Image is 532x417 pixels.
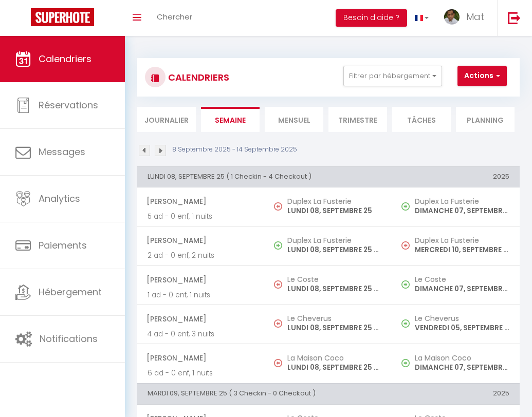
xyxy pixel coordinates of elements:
[415,205,509,216] p: DIMANCHE 07, SEPTEMBRE 25
[401,241,410,250] img: NO IMAGE
[444,9,460,25] img: ...
[148,211,254,222] p: 5 ad - 0 enf, 1 nuits
[392,384,520,404] th: 2025
[287,275,382,283] h5: Le Coste
[392,166,520,187] th: 2025
[137,107,196,132] li: Journalier
[336,9,407,27] button: Besoin d'aide ?
[287,236,382,244] h5: Duplex La Fusterie
[137,166,392,187] th: LUNDI 08, SEPTEMBRE 25 ( 1 Checkin - 4 Checkout )
[401,319,410,328] img: NO IMAGE
[146,231,254,250] span: [PERSON_NAME]
[274,319,282,328] img: NO IMAGE
[415,362,509,373] p: DIMANCHE 07, SEPTEMBRE 25 - 17:00
[456,107,515,132] li: Planning
[172,145,297,155] p: 8 Septembre 2025 - 14 Septembre 2025
[39,239,87,252] span: Paiements
[274,359,282,367] img: NO IMAGE
[148,368,254,378] p: 6 ad - 0 enf, 1 nuits
[157,11,192,22] span: Chercher
[287,244,382,255] p: LUNDI 08, SEPTEMBRE 25 - 17:00
[415,197,509,205] h5: Duplex La Fusterie
[415,283,509,294] p: DIMANCHE 07, SEPTEMBRE 25 - 19:00
[201,107,260,132] li: Semaine
[466,10,484,23] span: Mat
[265,107,323,132] li: Mensuel
[137,384,392,404] th: MARDI 09, SEPTEMBRE 25 ( 3 Checkin - 0 Checkout )
[415,236,509,244] h5: Duplex La Fusterie
[148,290,254,300] p: 1 ad - 0 enf, 1 nuits
[508,11,521,24] img: logout
[274,202,282,211] img: NO IMAGE
[415,323,509,333] p: VENDREDI 05, SEPTEMBRE 25 - 17:00
[287,283,382,294] p: LUNDI 08, SEPTEMBRE 25 - 10:00
[287,314,382,323] h5: Le Cheverus
[328,107,387,132] li: Trimestre
[148,250,254,261] p: 2 ad - 0 enf, 2 nuits
[39,145,85,158] span: Messages
[415,354,509,362] h5: La Maison Coco
[457,66,507,86] button: Actions
[287,354,382,362] h5: La Maison Coco
[415,244,509,255] p: MERCREDI 10, SEPTEMBRE 25 - 09:00
[40,332,98,345] span: Notifications
[166,66,229,89] h3: CALENDRIERS
[146,270,254,290] span: [PERSON_NAME]
[287,323,382,333] p: LUNDI 08, SEPTEMBRE 25 - 10:00
[287,205,382,216] p: LUNDI 08, SEPTEMBRE 25
[287,197,382,205] h5: Duplex La Fusterie
[401,359,410,367] img: NO IMAGE
[8,4,39,35] button: Ouvrir le widget de chat LiveChat
[39,52,91,65] span: Calendriers
[146,192,254,211] span: [PERSON_NAME]
[415,314,509,323] h5: Le Cheverus
[287,362,382,373] p: LUNDI 08, SEPTEMBRE 25 - 10:00
[401,202,410,211] img: NO IMAGE
[39,192,80,205] span: Analytics
[31,8,94,26] img: Super Booking
[392,107,451,132] li: Tâches
[148,329,254,339] p: 4 ad - 0 enf, 3 nuits
[343,66,442,86] button: Filtrer par hébergement
[39,99,98,111] span: Réservations
[274,280,282,289] img: NO IMAGE
[415,275,509,283] h5: Le Coste
[401,280,410,289] img: NO IMAGE
[39,286,102,298] span: Hébergement
[146,348,254,368] span: [PERSON_NAME]
[146,309,254,329] span: [PERSON_NAME]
